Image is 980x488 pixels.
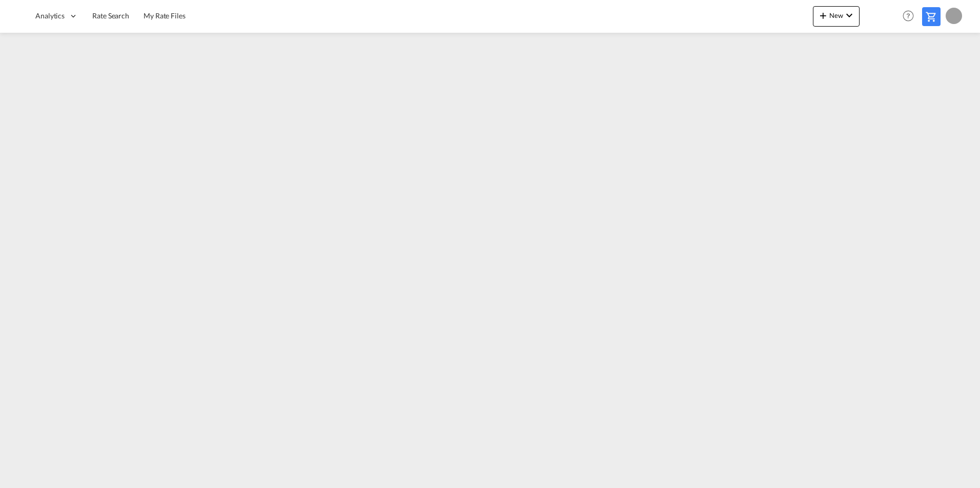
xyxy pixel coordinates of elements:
md-icon: icon-plus 400-fg [817,9,829,21]
button: icon-plus 400-fgNewicon-chevron-down [813,6,860,27]
span: Help [900,7,917,25]
span: Analytics [35,11,65,21]
span: My Rate Files [144,11,186,20]
span: Rate Search [92,11,129,20]
md-icon: icon-chevron-down [843,9,855,21]
div: Help [900,7,922,26]
span: New [817,11,855,19]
